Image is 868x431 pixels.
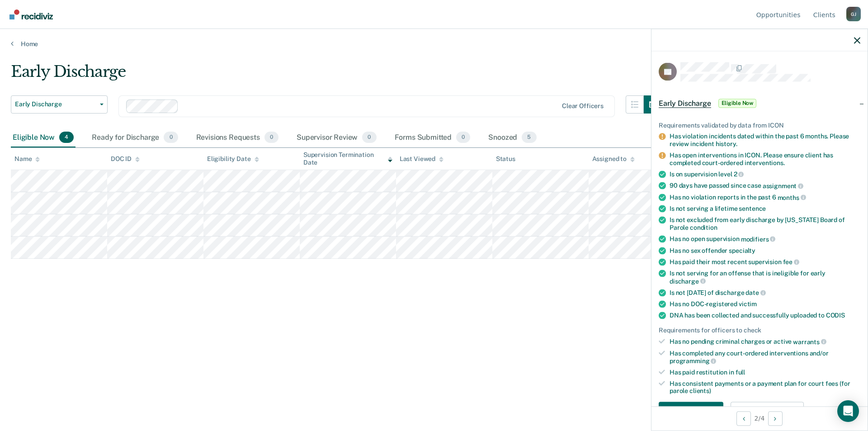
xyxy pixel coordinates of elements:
button: Previous Opportunity [736,411,751,426]
div: Snoozed [486,128,538,148]
div: Has no DOC-registered [670,300,860,308]
div: Clear officers [562,102,604,110]
span: sentence [739,205,766,212]
span: discharge [670,277,706,284]
div: Is not serving for an offense that is ineligible for early [670,270,860,285]
div: G J [846,7,861,21]
div: Supervision Termination Date [303,151,392,166]
img: Recidiviz [9,9,53,19]
div: Requirements for officers to check [659,327,860,334]
div: Has no pending criminal charges or active [670,337,860,346]
div: Eligible Now [11,128,75,148]
span: Early Discharge [659,99,711,108]
div: Eligibility Date [207,155,259,163]
button: Navigate to form [659,402,723,420]
div: Open Intercom Messenger [837,400,859,422]
div: Is not excluded from early discharge by [US_STATE] Board of Parole [670,216,860,232]
div: Has consistent payments or a payment plan for court fees (for parole [670,379,860,395]
span: assignment [763,182,803,189]
div: DOC ID [111,155,140,163]
span: specialty [729,246,755,254]
div: Early Discharge [11,62,662,88]
div: 2 / 4 [651,406,868,430]
span: Early Discharge [15,100,96,108]
div: DNA has been collected and successfully uploaded to [670,312,860,319]
div: Name [14,155,40,163]
span: 0 [456,132,470,143]
span: programming [670,357,716,365]
div: Has no violation reports in the past 6 [670,193,860,201]
span: condition [690,224,717,231]
div: 90 days have passed since case [670,182,860,190]
div: Has violation incidents dated within the past 6 months. Please review incident history. [670,133,860,148]
a: Navigate to form link [659,402,727,420]
div: Has open interventions in ICON. Please ensure client has completed court-ordered interventions. [670,151,860,166]
span: date [745,289,765,296]
div: Has paid their most recent supervision [670,258,860,266]
span: months [778,194,806,201]
div: Last Viewed [400,155,443,163]
div: Revisions Requests [194,128,280,148]
span: 2 [734,171,744,178]
span: fee [783,258,799,265]
div: Status [496,155,515,163]
span: modifiers [741,235,776,242]
span: warrants [793,338,826,345]
div: Has paid restitution in [670,368,860,376]
div: Supervisor Review [295,128,378,148]
span: 5 [522,132,536,143]
div: Requirements validated by data from ICON [659,121,860,129]
span: Eligible Now [718,99,757,108]
span: victim [739,300,757,308]
span: 0 [164,132,178,143]
div: Is not serving a lifetime [670,205,860,213]
span: clients) [689,387,711,394]
span: 0 [362,132,376,143]
button: Next Opportunity [768,411,783,426]
div: Has no open supervision [670,235,860,243]
div: Has completed any court-ordered interventions and/or [670,349,860,365]
div: Assigned to [592,155,635,163]
div: Ready for Discharge [90,128,179,148]
span: CODIS [826,312,845,319]
div: Early DischargeEligible Now [651,89,868,118]
div: Is on supervision level [670,170,860,178]
div: Is not [DATE] of discharge [670,289,860,297]
div: Has no sex offender [670,246,860,254]
button: Profile dropdown button [846,7,861,21]
div: Forms Submitted [393,128,472,148]
span: 4 [59,132,74,143]
a: Home [11,40,857,48]
span: full [736,368,745,375]
span: 0 [264,132,278,143]
button: Update Eligibility [731,402,804,420]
